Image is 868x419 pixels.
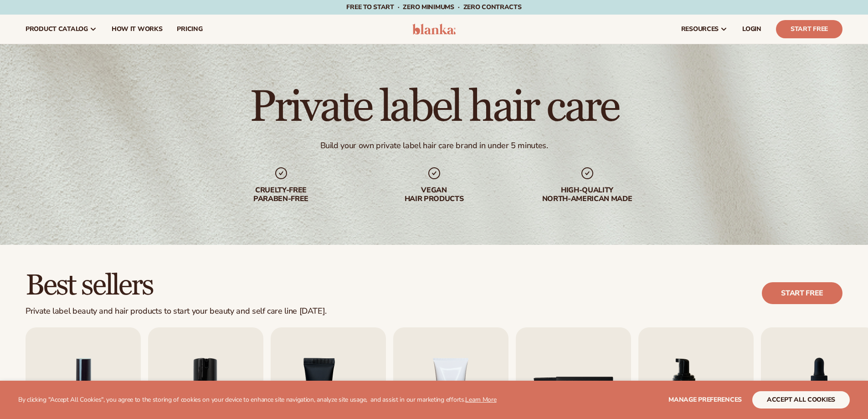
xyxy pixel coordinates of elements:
div: Vegan hair products [376,186,493,203]
div: cruelty-free paraben-free [223,186,339,203]
button: Manage preferences [668,391,742,409]
span: product catalog [26,26,88,33]
span: How It Works [112,26,163,33]
div: High-quality North-american made [529,186,646,203]
button: accept all cookies [752,391,850,409]
span: resources [681,26,719,33]
span: pricing [177,26,202,33]
h1: Private label hair care [250,86,619,129]
p: By clicking "Accept All Cookies", you agree to the storing of cookies on your device to enhance s... [18,396,497,404]
div: Build your own private label hair care brand in under 5 minutes. [320,140,548,151]
img: logo [412,24,456,35]
a: How It Works [104,15,170,44]
span: Free to start · ZERO minimums · ZERO contracts [346,3,521,11]
span: Manage preferences [668,395,742,404]
a: Start free [762,282,842,304]
a: product catalog [18,15,104,44]
a: pricing [169,15,210,44]
a: resources [674,15,735,44]
a: Start Free [776,20,842,38]
a: LOGIN [735,15,769,44]
a: Learn More [465,395,496,404]
div: Private label beauty and hair products to start your beauty and self care line [DATE]. [26,306,327,316]
h2: Best sellers [26,270,327,301]
span: LOGIN [742,26,761,33]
